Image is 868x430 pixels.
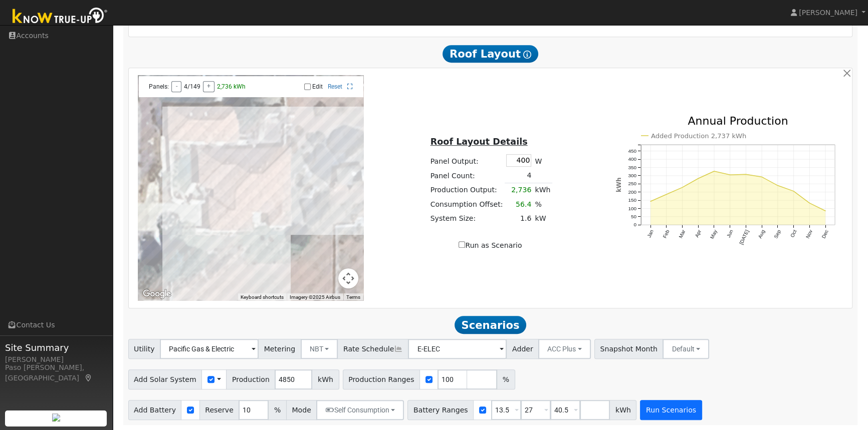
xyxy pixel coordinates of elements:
[455,316,526,334] span: Scenarios
[149,83,169,90] span: Panels:
[505,169,533,183] td: 4
[650,132,746,139] text: Added Production 2,737 kWh
[533,211,552,225] td: kW
[681,186,683,188] circle: onclick=""
[646,229,655,238] text: Jan
[628,148,636,153] text: 450
[337,339,408,359] span: Rate Schedule
[5,362,107,383] div: Paso [PERSON_NAME], [GEOGRAPHIC_DATA]
[312,83,323,90] label: Edit
[343,369,420,389] span: Production Ranges
[459,241,465,248] input: Run as Scenario
[184,83,200,90] span: 4/149
[615,177,622,192] text: kWh
[346,294,360,300] a: Terms (opens in new tab)
[203,81,214,92] button: +
[533,183,552,197] td: kWh
[594,339,664,359] span: Snapshot Month
[497,369,515,389] span: %
[316,400,404,420] button: Self Consumption
[808,202,810,204] circle: onclick=""
[428,183,505,197] td: Production Output:
[290,294,340,300] span: Imagery ©2025 Airbus
[662,229,670,239] text: Feb
[5,354,107,365] div: [PERSON_NAME]
[128,369,202,389] span: Add Solar System
[533,197,552,211] td: %
[729,174,731,176] circle: onclick=""
[609,400,636,420] span: kWh
[428,153,505,169] td: Panel Output:
[338,268,358,288] button: Map camera controls
[777,184,779,186] circle: onclick=""
[407,400,474,420] span: Battery Ranges
[459,240,522,251] label: Run as Scenario
[428,169,505,183] td: Panel Count:
[523,51,531,59] i: Show Help
[140,287,173,300] img: Google
[538,339,591,359] button: ACC Plus
[821,229,829,239] text: Dec
[128,339,161,359] span: Utility
[665,193,667,195] circle: onclick=""
[140,287,173,300] a: Open this area in Google Maps (opens a new window)
[408,339,507,359] input: Select a Rate Schedule
[84,374,93,382] a: Map
[697,177,699,179] circle: onclick=""
[713,170,715,172] circle: onclick=""
[663,339,709,359] button: Default
[628,197,636,203] text: 150
[633,222,636,227] text: 0
[738,229,750,245] text: [DATE]
[199,400,240,420] span: Reserve
[443,45,538,63] span: Roof Layout
[328,83,342,90] a: Reset
[8,6,113,28] img: Know True-Up
[773,229,782,239] text: Sep
[505,211,533,225] td: 1.6
[5,341,107,354] span: Site Summary
[347,83,353,90] a: Full Screen
[789,229,798,238] text: Oct
[799,9,857,17] span: [PERSON_NAME]
[628,181,636,186] text: 250
[428,211,505,225] td: System Size:
[430,137,528,147] u: Roof Layout Details
[628,173,636,178] text: 300
[709,229,718,240] text: May
[757,229,766,239] text: Aug
[745,173,747,175] circle: onclick=""
[628,164,636,170] text: 350
[793,190,795,192] circle: onclick=""
[628,156,636,162] text: 400
[505,183,533,197] td: 2,736
[628,205,636,211] text: 100
[505,197,533,211] td: 56.4
[824,210,826,212] circle: onclick=""
[678,228,687,239] text: Mar
[217,83,246,90] span: 2,736 kWh
[805,229,813,239] text: Nov
[649,200,652,202] circle: onclick=""
[506,339,539,359] span: Adder
[241,294,284,301] button: Keyboard shortcuts
[52,413,60,421] img: retrieve
[694,228,702,238] text: Apr
[226,369,275,389] span: Production
[726,229,734,238] text: Jun
[628,189,636,195] text: 200
[428,197,505,211] td: Consumption Offset:
[761,176,763,178] circle: onclick=""
[171,81,181,92] button: -
[640,400,702,420] button: Run Scenarios
[630,214,636,219] text: 50
[286,400,317,420] span: Mode
[268,400,286,420] span: %
[258,339,301,359] span: Metering
[301,339,338,359] button: NBT
[688,114,788,127] text: Annual Production
[128,400,182,420] span: Add Battery
[312,369,339,389] span: kWh
[160,339,259,359] input: Select a Utility
[533,153,552,169] td: W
